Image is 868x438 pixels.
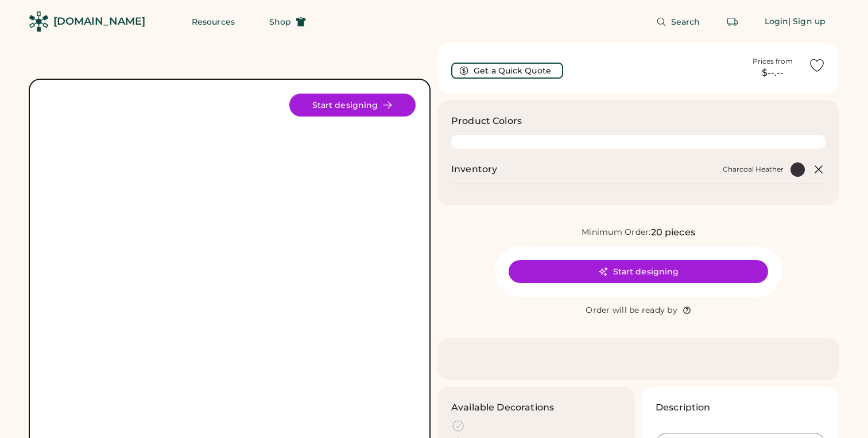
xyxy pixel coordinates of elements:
button: Get a Quick Quote [451,63,563,79]
h2: Inventory [451,162,497,176]
span: Shop [269,18,291,26]
span: Search [671,18,700,26]
h3: Description [656,401,711,414]
button: Start designing [509,260,768,283]
div: 20 pieces [651,226,695,239]
div: Charcoal Heather [723,165,784,174]
div: [DOMAIN_NAME] [53,14,145,29]
div: $--.-- [744,66,801,80]
button: Start designing [289,94,416,117]
button: Resources [178,10,249,33]
button: Search [642,10,714,33]
div: Order will be ready by [586,305,677,316]
iframe: Front Chat [813,386,863,436]
button: Shop [255,10,320,33]
div: Login [765,16,789,28]
h3: Available Decorations [451,401,554,414]
div: Prices from [753,57,793,66]
div: Minimum Order: [582,227,651,238]
img: Rendered Logo - Screens [29,11,49,32]
div: | Sign up [788,16,826,28]
h3: Product Colors [451,114,522,128]
button: Retrieve an order [721,10,744,33]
